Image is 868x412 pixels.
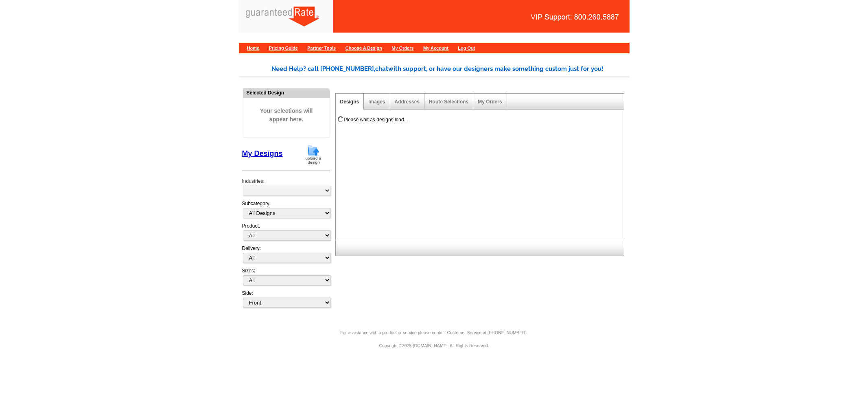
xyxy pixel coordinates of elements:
div: Subcategory: [242,200,330,222]
a: Log Out [458,46,475,50]
img: upload-design [303,144,324,165]
div: Selected Design [243,89,330,96]
div: Sizes: [242,267,330,289]
img: loading... [337,116,344,123]
a: My Designs [242,149,283,158]
div: Side: [242,289,330,309]
div: Please wait as designs load... [344,116,408,123]
a: My Orders [478,99,502,105]
a: Pricing Guide [269,46,298,50]
a: Choose A Design [345,46,382,50]
span: chat [375,65,388,72]
a: Partner Tools [307,46,336,50]
span: Your selections will appear here. [249,99,324,132]
a: Home [247,46,260,50]
a: Images [368,99,385,105]
a: My Account [423,46,448,50]
div: Need Help? call [PHONE_NUMBER], with support, or have our designers make something custom just fo... [271,64,630,74]
a: Addresses [395,99,420,105]
a: My Orders [391,46,413,50]
div: Delivery: [242,245,330,267]
div: Industries: [242,173,330,200]
a: Designs [340,99,359,105]
a: Route Selections [429,99,468,105]
div: Product: [242,222,330,245]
